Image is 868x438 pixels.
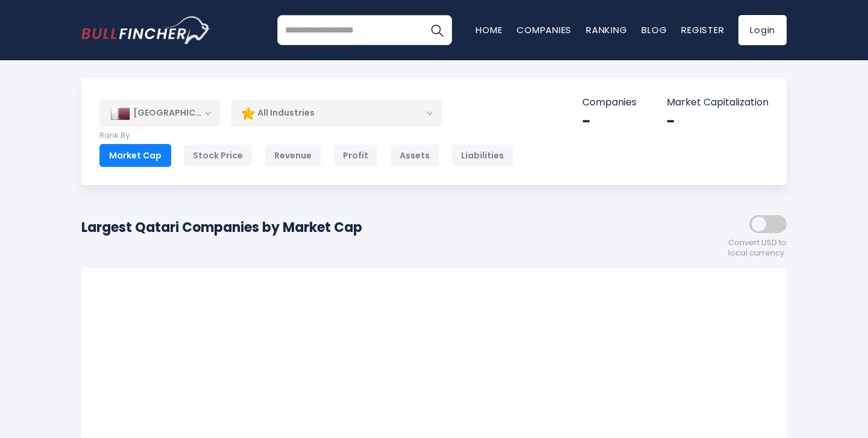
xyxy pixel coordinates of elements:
[390,144,439,167] div: Assets
[728,238,787,258] span: Convert USD to local currency
[582,96,637,109] p: Companies
[99,100,220,127] div: [GEOGRAPHIC_DATA]
[517,23,571,36] a: Companies
[81,16,211,44] a: Go to homepage
[81,16,211,44] img: bullfincher logo
[422,15,452,45] button: Search
[476,23,502,36] a: Home
[667,96,769,109] p: Market Capitalization
[582,112,637,131] div: -
[265,144,321,167] div: Revenue
[99,144,171,167] div: Market Cap
[738,15,787,45] a: Login
[681,23,724,36] a: Register
[667,112,769,131] div: -
[231,99,442,127] div: All Industries
[81,217,362,237] h1: Largest Qatari Companies by Market Cap
[451,144,514,167] div: Liabilities
[99,131,514,141] p: Rank By
[183,144,253,167] div: Stock Price
[333,144,378,167] div: Profit
[641,23,667,36] a: Blog
[586,23,627,36] a: Ranking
